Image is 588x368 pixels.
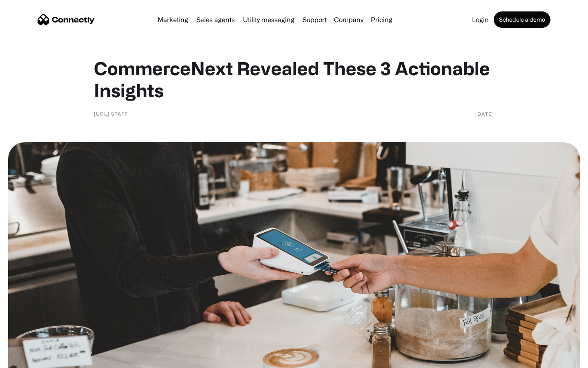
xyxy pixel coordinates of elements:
[38,13,95,26] a: home
[469,16,492,23] a: Login
[193,16,238,23] a: Sales agents
[332,14,366,25] div: Company
[154,16,192,23] a: Marketing
[367,16,396,23] a: Pricing
[94,57,494,101] h1: CommerceNext Revealed These 3 Actionable Insights
[240,16,298,23] a: Utility messaging
[494,11,550,28] a: Schedule a demo
[299,16,330,23] a: Support
[334,14,363,25] div: Company
[8,354,49,365] aside: Language selected: English
[16,354,49,365] ul: Language list
[475,110,494,118] div: [DATE]
[94,110,128,118] div: [URL] Staff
